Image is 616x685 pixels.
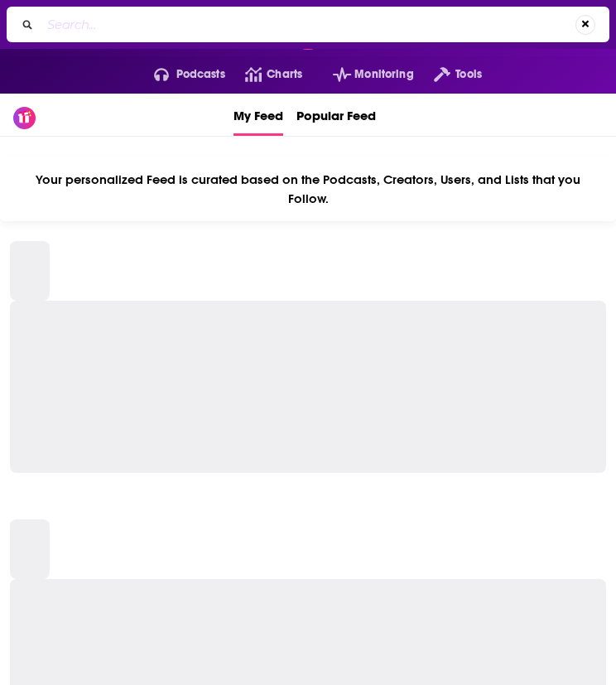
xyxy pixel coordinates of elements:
input: Search... [41,12,575,38]
span: My Feed [233,97,283,133]
button: open menu [313,61,414,88]
div: Search... [7,7,609,42]
span: Popular Feed [296,97,376,133]
button: open menu [414,61,482,88]
span: Podcasts [176,63,225,86]
button: open menu [134,61,225,88]
span: Monitoring [354,63,413,86]
a: Charts [225,61,302,88]
a: My Feed [233,94,283,136]
span: Tools [455,63,482,86]
span: Charts [267,63,302,86]
a: Popular Feed [296,94,376,136]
